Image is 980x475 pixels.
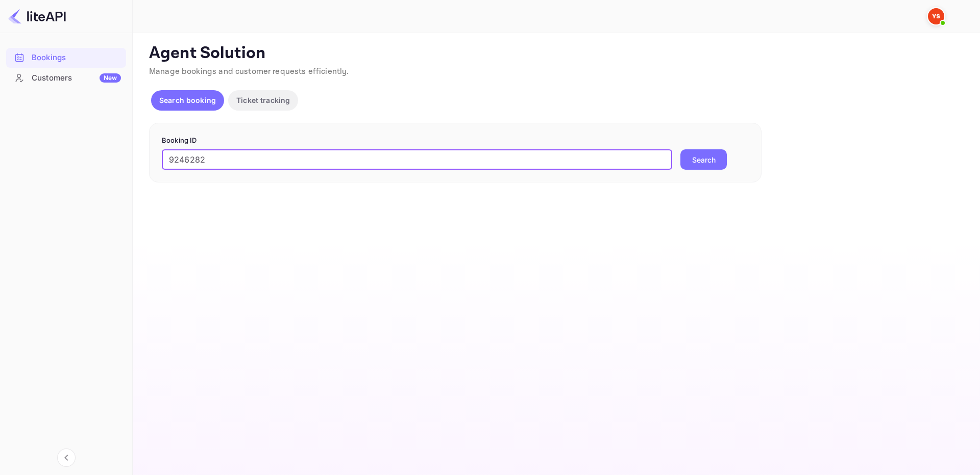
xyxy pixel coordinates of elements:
p: Ticket tracking [236,95,290,105]
img: LiteAPI logo [8,8,66,24]
input: Enter Booking ID (e.g., 63782194) [162,149,672,170]
button: Collapse navigation [57,448,76,467]
a: Bookings [6,48,126,67]
img: Yandex Support [928,8,944,24]
p: Search booking [159,95,216,105]
span: Manage bookings and customer requests efficiently. [149,66,349,77]
a: CustomersNew [6,68,126,87]
div: Customers [32,72,121,84]
button: Search [680,149,727,170]
div: Bookings [32,52,121,64]
div: CustomersNew [6,68,126,88]
div: Bookings [6,48,126,68]
p: Booking ID [162,136,749,146]
div: New [100,73,121,83]
p: Agent Solution [149,43,962,64]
